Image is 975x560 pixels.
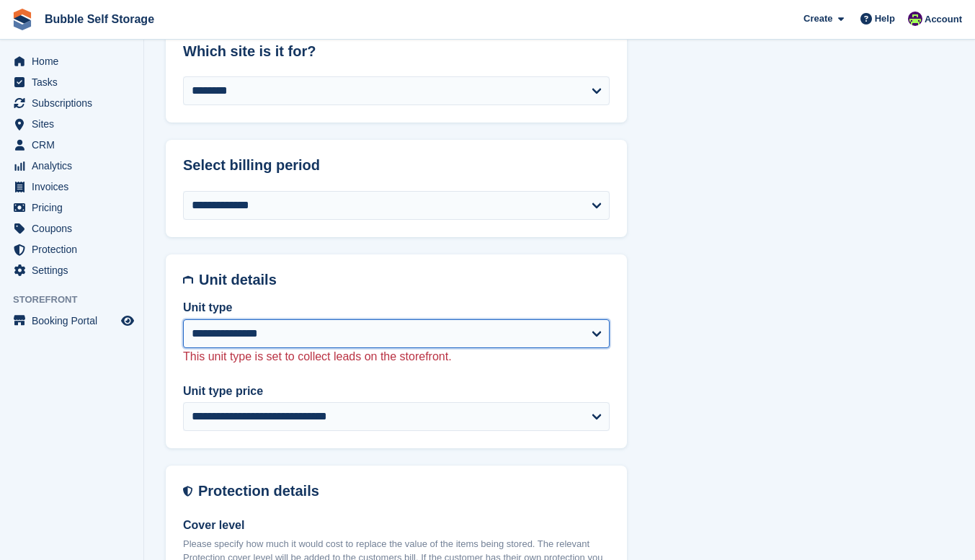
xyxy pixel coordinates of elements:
p: This unit type is set to collect leads on the storefront. [183,348,610,365]
img: unit-details-icon-595b0c5c156355b767ba7b61e002efae458ec76ed5ec05730b8e856ff9ea34a9.svg [183,272,193,288]
span: Create [803,12,832,26]
span: Sites [32,114,118,134]
span: Protection [32,239,118,259]
span: CRM [32,135,118,155]
a: menu [7,197,136,218]
span: Settings [32,260,118,280]
h2: Unit details [199,272,610,288]
span: Storefront [13,293,143,307]
label: Unit type [183,299,610,316]
span: Account [925,12,962,27]
a: menu [7,51,136,71]
span: Invoices [32,177,118,197]
h2: Which site is it for? [183,43,610,60]
a: menu [7,260,136,280]
a: menu [7,114,136,134]
img: Tom Gilmore [908,12,922,26]
h2: Select billing period [183,157,610,174]
span: Tasks [32,72,118,92]
a: Preview store [119,312,136,329]
h2: Protection details [198,483,610,499]
a: menu [7,177,136,197]
a: menu [7,93,136,113]
label: Unit type price [183,383,610,400]
span: Home [32,51,118,71]
span: Help [875,12,895,26]
span: Analytics [32,156,118,176]
a: menu [7,218,136,239]
img: stora-icon-8386f47178a22dfd0bd8f6a31ec36ba5ce8667c1dd55bd0f319d3a0aa187defe.svg [12,9,33,30]
a: menu [7,72,136,92]
span: Pricing [32,197,118,218]
span: Coupons [32,218,118,239]
a: menu [7,135,136,155]
a: menu [7,156,136,176]
span: Booking Portal [32,311,118,331]
a: menu [7,311,136,331]
label: Cover level [183,517,610,534]
img: insurance-details-icon-731ffda60807649b61249b889ba3c5e2b5c27d34e2e1fb37a309f0fde93ff34a.svg [183,483,192,499]
a: menu [7,239,136,259]
span: Subscriptions [32,93,118,113]
a: Bubble Self Storage [39,7,160,31]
